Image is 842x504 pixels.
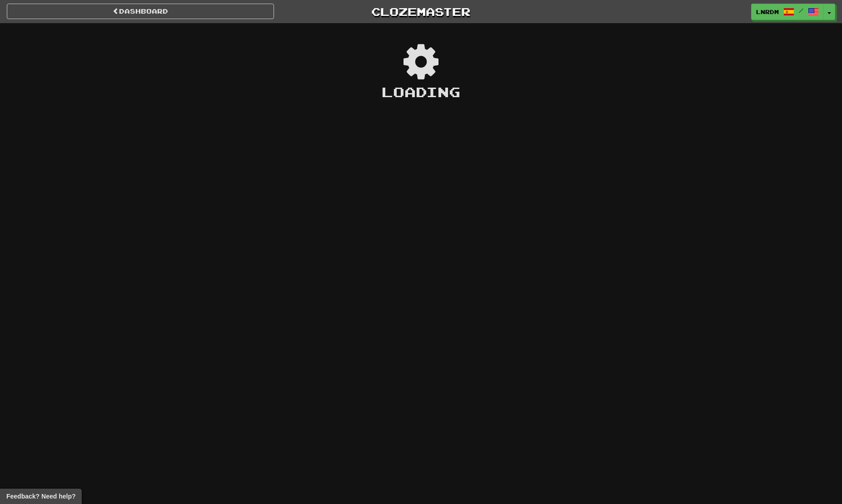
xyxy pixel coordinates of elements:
[7,4,274,19] a: Dashboard
[756,8,779,16] span: lnrdm
[6,492,75,501] span: Open feedback widget
[799,7,803,14] span: /
[751,4,824,20] a: lnrdm /
[288,4,555,20] a: Clozemaster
